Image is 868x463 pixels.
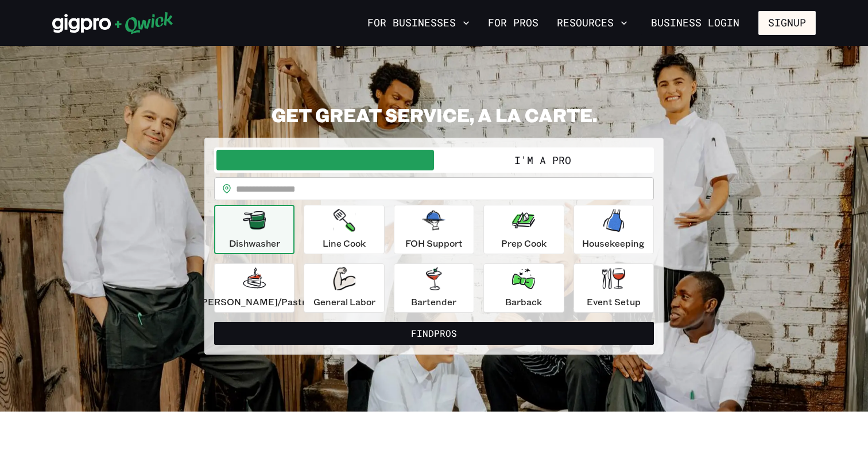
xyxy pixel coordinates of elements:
[552,13,632,33] button: Resources
[573,263,654,313] button: Event Setup
[434,150,652,170] button: I'm a Pro
[582,236,645,250] p: Housekeeping
[587,295,641,309] p: Event Setup
[214,263,294,313] button: [PERSON_NAME]/Pastry
[573,205,654,254] button: Housekeeping
[313,295,375,309] p: General Labor
[483,205,564,254] button: Prep Cook
[323,236,366,250] p: Line Cook
[405,236,463,250] p: FOH Support
[304,205,384,254] button: Line Cook
[304,263,384,313] button: General Labor
[198,295,311,309] p: [PERSON_NAME]/Pastry
[204,103,664,126] h2: GET GREAT SERVICE, A LA CARTE.
[411,295,456,309] p: Bartender
[501,236,547,250] p: Prep Cook
[214,205,294,254] button: Dishwasher
[483,263,564,313] button: Barback
[758,11,816,35] button: Signup
[363,13,474,33] button: For Businesses
[394,263,474,313] button: Bartender
[214,322,654,345] button: FindPros
[216,150,434,170] button: I'm a Business
[641,11,749,35] a: Business Login
[483,13,543,33] a: For Pros
[229,236,280,250] p: Dishwasher
[394,205,474,254] button: FOH Support
[505,295,542,309] p: Barback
